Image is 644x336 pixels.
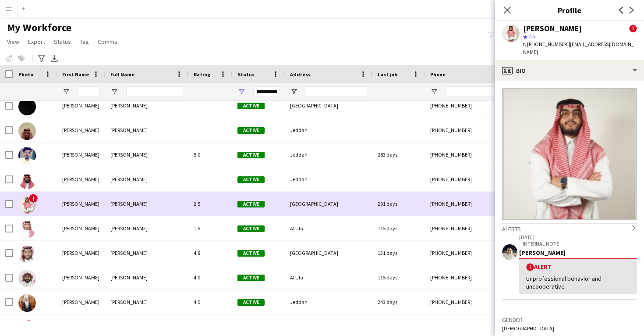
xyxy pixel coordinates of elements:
[290,250,338,256] span: [GEOGRAPHIC_DATA]
[519,249,637,257] div: [PERSON_NAME]
[425,93,537,118] div: [PHONE_NUMBER]
[425,192,537,216] div: [PHONE_NUMBER]
[57,93,105,118] div: [PERSON_NAME]
[25,36,49,47] a: Export
[188,216,232,240] div: 1.5
[18,71,33,78] span: Photo
[110,127,148,133] span: [PERSON_NAME]
[18,221,36,238] img: Mohammed Albalawi
[502,325,554,332] span: [DEMOGRAPHIC_DATA]
[62,88,70,96] button: Open Filter Menu
[110,274,148,281] span: [PERSON_NAME]
[523,41,634,55] span: | [EMAIL_ADDRESS][DOMAIN_NAME]
[372,216,425,240] div: 115 days
[425,118,537,142] div: [PHONE_NUMBER]
[57,290,105,314] div: [PERSON_NAME]
[425,265,537,290] div: [PHONE_NUMBER]
[372,290,425,314] div: 243 days
[54,38,71,46] span: Status
[290,102,338,109] span: [GEOGRAPHIC_DATA]
[57,192,105,216] div: [PERSON_NAME]
[237,201,265,207] span: Active
[94,36,121,47] a: Comms
[80,38,89,46] span: Tag
[110,225,148,232] span: [PERSON_NAME]
[50,36,74,47] a: Status
[290,151,308,158] span: Jeddah
[290,71,311,78] span: Address
[425,290,537,314] div: [PHONE_NUMBER]
[237,71,255,78] span: Status
[126,86,183,97] input: Full Name Filter Input
[98,38,117,46] span: Comms
[237,88,245,96] button: Open Filter Menu
[290,200,338,207] span: [GEOGRAPHIC_DATA]
[57,241,105,265] div: [PERSON_NAME]
[18,98,36,115] img: Mohammed Alajmi
[237,103,265,109] span: Active
[18,147,36,164] img: Mohammed Alamoudi
[57,265,105,290] div: [PERSON_NAME]
[18,172,36,189] img: Mohammed Alamri
[430,71,446,78] span: Phone
[57,216,105,240] div: [PERSON_NAME]
[526,263,630,271] div: Alert
[18,122,36,140] img: Mohammed Alamoudi
[194,71,210,78] span: Rating
[523,25,582,32] div: [PERSON_NAME]
[495,4,644,16] h3: Profile
[237,176,265,183] span: Active
[495,60,644,81] div: Bio
[425,241,537,265] div: [PHONE_NUMBER]
[110,71,134,78] span: Full Name
[18,245,36,263] img: Mohammed Albassri
[7,21,71,34] span: My Workforce
[18,196,36,214] img: Mohammed Alassaf
[110,88,118,96] button: Open Filter Menu
[425,167,537,191] div: [PHONE_NUMBER]
[62,71,89,78] span: First Name
[523,41,569,47] span: t. [PHONE_NUMBER]
[425,143,537,167] div: [PHONE_NUMBER]
[237,127,265,134] span: Active
[237,275,265,281] span: Active
[446,86,532,97] input: Phone Filter Input
[502,223,637,233] div: Alerts
[237,225,265,232] span: Active
[188,192,232,216] div: 2.5
[57,167,105,191] div: [PERSON_NAME]
[290,274,303,281] span: Al Ula
[78,86,100,97] input: First Name Filter Input
[378,71,397,78] span: Last job
[29,194,38,203] span: !
[425,216,537,240] div: [PHONE_NUMBER]
[372,265,425,290] div: 115 days
[18,270,36,287] img: Mohammed Albedier
[372,192,425,216] div: 291 days
[110,299,148,305] span: [PERSON_NAME]
[629,25,637,32] span: !
[49,53,60,64] app-action-btn: Export XLSX
[7,38,19,46] span: View
[110,250,148,256] span: [PERSON_NAME]
[290,88,298,96] button: Open Filter Menu
[526,275,630,290] div: Unprofessional behavior and uncooperative
[110,176,148,182] span: [PERSON_NAME]
[57,143,105,167] div: [PERSON_NAME]
[110,151,148,158] span: [PERSON_NAME]
[290,299,308,305] span: Jeddah
[237,299,265,306] span: Active
[372,241,425,265] div: 131 days
[502,88,637,220] img: Crew avatar or photo
[110,200,148,207] span: [PERSON_NAME]
[110,102,148,109] span: [PERSON_NAME]
[502,316,637,324] h3: Gender
[306,86,367,97] input: Address Filter Input
[188,265,232,290] div: 4.0
[188,241,232,265] div: 4.8
[290,127,308,133] span: Jeddah
[519,240,637,247] p: – INTERNAL NOTE
[188,143,232,167] div: 5.0
[519,234,637,240] p: [DATE]
[290,176,308,182] span: Jeddah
